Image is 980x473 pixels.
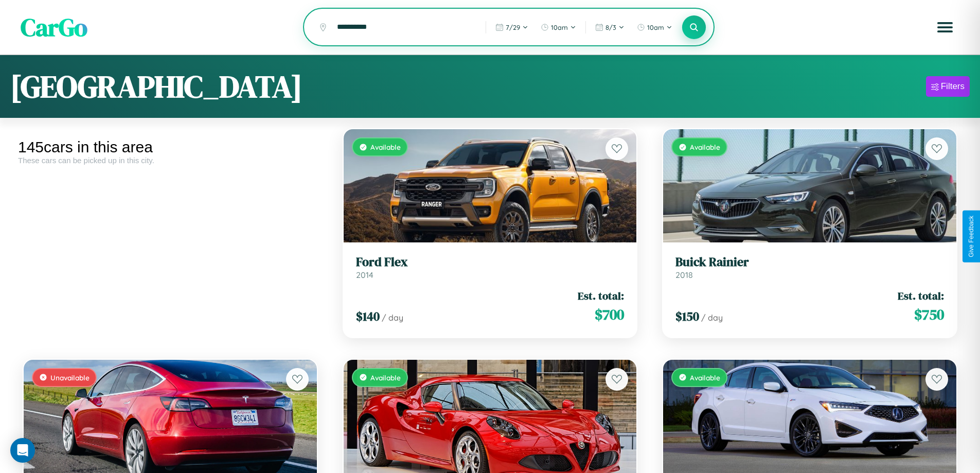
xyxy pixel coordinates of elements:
span: Est. total: [578,288,624,303]
button: 8/3 [590,19,630,36]
span: / day [701,312,723,323]
span: $ 700 [595,304,624,325]
h3: Buick Rainier [675,255,944,270]
span: 2018 [675,270,693,280]
span: 10am [551,23,568,31]
span: $ 140 [356,308,380,325]
button: Filters [926,76,970,97]
div: Open Intercom Messenger [10,438,35,463]
a: Ford Flex2014 [356,255,625,280]
div: 145 cars in this area [18,138,323,156]
div: Filters [941,81,965,92]
span: / day [382,312,403,323]
span: Available [370,143,401,151]
span: Unavailable [50,373,90,382]
span: Available [690,143,720,151]
span: 8 / 3 [605,23,616,31]
span: 7 / 29 [506,23,520,31]
button: Open menu [931,13,959,42]
a: Buick Rainier2018 [675,255,944,280]
button: 7/29 [490,19,533,36]
span: CarGo [21,10,87,44]
span: 2014 [356,270,373,280]
span: 10am [647,23,664,31]
div: These cars can be picked up in this city. [18,156,323,165]
button: 10am [536,19,581,36]
span: $ 150 [675,308,699,325]
span: Available [690,373,720,382]
span: Available [370,373,401,382]
button: 10am [632,19,678,36]
span: $ 750 [914,304,944,325]
div: Give Feedback [968,216,975,257]
span: Est. total: [898,288,944,303]
h1: [GEOGRAPHIC_DATA] [10,65,302,108]
h3: Ford Flex [356,255,625,270]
